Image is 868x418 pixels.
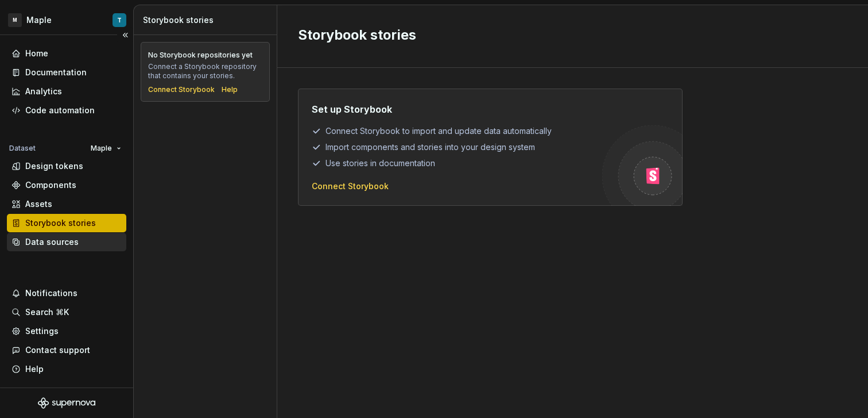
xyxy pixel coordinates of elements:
[8,13,22,27] div: M
[25,306,69,318] div: Search ⌘K
[298,26,834,44] h2: Storybook stories
[312,102,392,116] h4: Set up Storybook
[9,144,36,153] div: Dataset
[7,341,126,359] button: Contact support
[7,82,126,101] a: Analytics
[25,86,62,97] div: Analytics
[7,195,126,213] a: Assets
[25,217,96,229] div: Storybook stories
[148,62,262,80] div: Connect a Storybook repository that contains your stories.
[25,236,79,248] div: Data sources
[117,16,122,25] div: T
[25,325,59,337] div: Settings
[25,198,52,210] div: Assets
[2,7,131,32] button: MMapleT
[25,48,48,59] div: Home
[25,67,87,78] div: Documentation
[312,181,389,192] button: Connect Storybook
[25,160,83,172] div: Design tokens
[148,51,253,60] div: No Storybook repositories yet
[222,85,238,94] a: Help
[86,140,126,156] button: Maple
[38,397,95,409] svg: Supernova Logo
[7,44,126,63] a: Home
[26,14,52,26] div: Maple
[148,85,215,94] button: Connect Storybook
[25,105,95,116] div: Code automation
[7,360,126,378] button: Help
[7,284,126,302] button: Notifications
[312,125,602,137] div: Connect Storybook to import and update data automatically
[7,176,126,194] a: Components
[7,303,126,321] button: Search ⌘K
[25,363,44,375] div: Help
[312,141,602,153] div: Import components and stories into your design system
[25,344,90,356] div: Contact support
[117,27,133,43] button: Collapse sidebar
[143,14,272,26] div: Storybook stories
[7,233,126,251] a: Data sources
[25,179,76,191] div: Components
[91,144,112,153] span: Maple
[312,158,602,169] div: Use stories in documentation
[25,287,77,299] div: Notifications
[7,101,126,120] a: Code automation
[7,214,126,232] a: Storybook stories
[7,157,126,175] a: Design tokens
[7,322,126,340] a: Settings
[7,63,126,82] a: Documentation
